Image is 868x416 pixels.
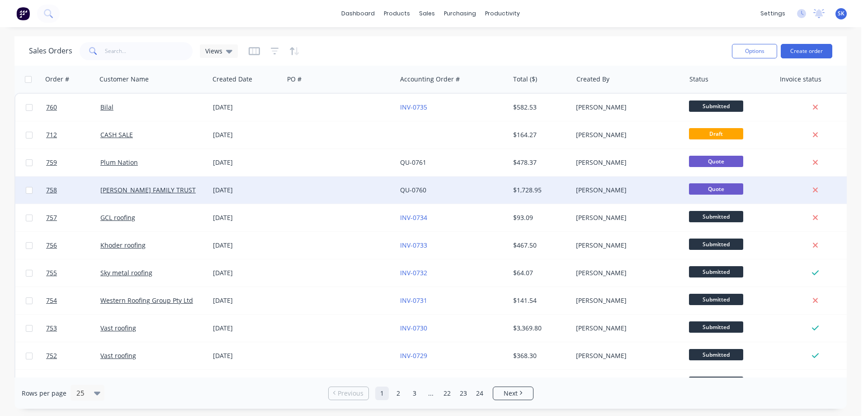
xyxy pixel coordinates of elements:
[46,94,100,121] a: 760
[513,213,566,222] div: $93.09
[213,351,280,360] div: [DATE]
[513,186,566,195] div: $1,728.95
[576,241,676,250] div: [PERSON_NAME]
[375,387,389,400] a: Page 1 is your current page
[325,387,537,400] ul: Pagination
[576,75,609,84] div: Created By
[45,75,69,84] div: Order #
[46,232,100,259] a: 756
[100,268,152,277] a: Sky metal roofing
[473,387,486,400] a: Page 24
[457,387,470,400] a: Page 23
[400,296,427,305] a: INV-0731
[513,296,566,305] div: $141.54
[400,158,426,167] a: QU-0761
[100,158,138,167] a: Plum Nation
[287,75,302,84] div: PO #
[504,389,518,398] span: Next
[100,351,136,360] a: Vast roofing
[689,183,743,195] span: Quote
[46,296,57,305] span: 754
[400,268,427,277] a: INV-0732
[46,103,57,112] span: 760
[576,296,676,305] div: [PERSON_NAME]
[337,7,379,20] a: dashboard
[46,121,100,148] a: 712
[205,46,222,56] span: Views
[756,7,790,20] div: settings
[576,351,676,360] div: [PERSON_NAME]
[213,296,280,305] div: [DATE]
[400,351,427,360] a: INV-0729
[400,186,426,194] a: QU-0760
[689,377,743,388] span: Submitted
[689,100,743,112] span: Submitted
[46,370,100,397] a: 751
[780,75,821,84] div: Invoice status
[424,387,438,400] a: Jump forward
[689,211,743,222] span: Submitted
[46,149,100,176] a: 759
[415,7,439,20] div: sales
[105,42,193,60] input: Search...
[379,7,415,20] div: products
[99,75,149,84] div: Customer Name
[838,10,844,18] span: SK
[46,130,57,139] span: 712
[46,241,57,250] span: 756
[100,296,193,305] a: Western Roofing Group Pty Ltd
[16,7,30,20] img: Factory
[493,389,533,398] a: Next page
[400,103,427,111] a: INV-0735
[408,387,421,400] a: Page 3
[513,130,566,139] div: $164.27
[513,268,566,277] div: $64.07
[689,266,743,277] span: Submitted
[576,103,676,112] div: [PERSON_NAME]
[576,268,676,277] div: [PERSON_NAME]
[400,241,427,249] a: INV-0733
[440,387,454,400] a: Page 22
[213,158,280,167] div: [DATE]
[46,204,100,231] a: 757
[46,268,57,277] span: 755
[576,324,676,333] div: [PERSON_NAME]
[100,130,133,139] a: CASH SALE
[46,315,100,342] a: 753
[100,241,146,249] a: Khoder roofing
[46,287,100,314] a: 754
[400,75,460,84] div: Accounting Order #
[46,177,100,204] a: 758
[46,259,100,287] a: 755
[513,103,566,112] div: $582.53
[213,241,280,250] div: [DATE]
[213,130,280,139] div: [DATE]
[213,103,280,112] div: [DATE]
[576,186,676,195] div: [PERSON_NAME]
[100,186,196,194] a: [PERSON_NAME] FAMILY TRUST
[576,213,676,222] div: [PERSON_NAME]
[689,349,743,360] span: Submitted
[100,213,135,222] a: GCL roofing
[576,130,676,139] div: [PERSON_NAME]
[338,389,363,398] span: Previous
[46,351,57,360] span: 752
[689,294,743,305] span: Submitted
[513,158,566,167] div: $478.37
[439,7,481,20] div: purchasing
[689,321,743,333] span: Submitted
[100,103,113,111] a: Bilal
[46,186,57,195] span: 758
[46,324,57,333] span: 753
[400,213,427,222] a: INV-0734
[29,47,72,55] h1: Sales Orders
[213,213,280,222] div: [DATE]
[513,351,566,360] div: $368.30
[781,44,832,58] button: Create order
[689,156,743,167] span: Quote
[732,44,777,58] button: Options
[213,268,280,277] div: [DATE]
[513,324,566,333] div: $3,369.80
[329,389,368,398] a: Previous page
[46,342,100,369] a: 752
